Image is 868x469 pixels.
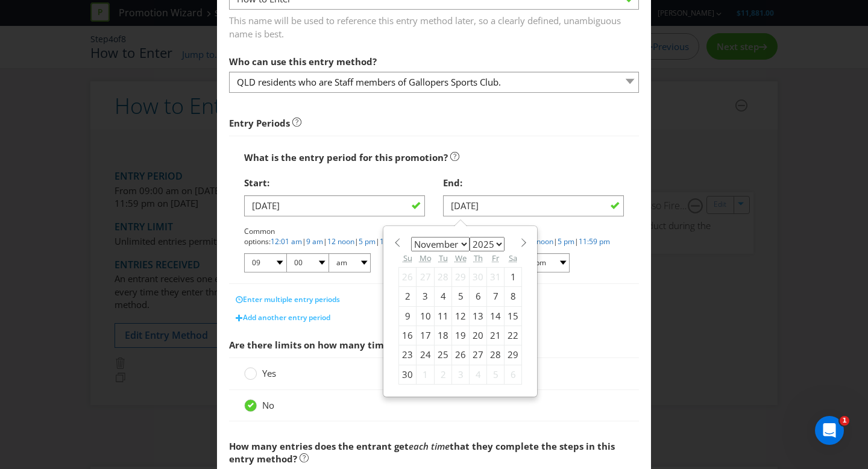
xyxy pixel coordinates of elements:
[439,253,448,263] abbr: Tuesday
[435,306,452,326] div: 11
[243,294,340,304] span: Enter multiple entry periods
[229,440,615,465] span: that they complete the steps in this entry method?
[505,326,522,345] div: 22
[452,287,470,306] div: 5
[417,287,435,306] div: 3
[262,399,274,411] span: No
[244,171,425,195] div: Start:
[505,306,522,326] div: 15
[526,236,553,247] a: 12 noon
[262,367,276,379] span: Yes
[487,365,505,384] div: 5
[399,345,417,365] div: 23
[435,267,452,286] div: 28
[487,267,505,286] div: 31
[244,195,425,216] input: DD/MM/YY
[487,345,505,365] div: 28
[417,365,435,384] div: 1
[452,365,470,384] div: 3
[271,236,302,247] a: 12:01 am
[452,267,470,286] div: 29
[229,10,639,40] span: This name will be used to reference this entry method later, so a clearly defined, unambiguous na...
[403,253,412,263] abbr: Sunday
[327,236,354,247] a: 12 noon
[815,416,844,445] iframe: Intercom live chat
[470,287,487,306] div: 6
[505,287,522,306] div: 8
[840,416,849,426] span: 1
[452,326,470,345] div: 19
[420,253,432,263] abbr: Monday
[229,117,290,129] strong: Entry Periods
[558,236,574,247] a: 5 pm
[409,440,450,452] em: each time
[323,236,327,247] span: |
[399,326,417,345] div: 16
[470,326,487,345] div: 20
[509,253,517,263] abbr: Saturday
[229,55,377,68] span: Who can use this entry method?
[470,267,487,286] div: 30
[487,326,505,345] div: 21
[487,306,505,326] div: 14
[492,253,499,263] abbr: Friday
[443,195,624,216] input: DD/MM/YY
[452,345,470,365] div: 26
[229,309,337,327] button: Add another entry period
[244,151,448,163] span: What is the entry period for this promotion?
[487,287,505,306] div: 7
[306,236,323,247] a: 9 am
[574,236,579,247] span: |
[435,287,452,306] div: 4
[579,236,610,247] a: 11:59 pm
[443,171,624,195] div: End:
[244,226,275,247] span: Common options:
[435,365,452,384] div: 2
[359,236,376,247] a: 5 pm
[354,236,359,247] span: |
[505,365,522,384] div: 6
[417,306,435,326] div: 10
[474,253,483,263] abbr: Thursday
[376,236,380,247] span: |
[399,306,417,326] div: 9
[435,345,452,365] div: 25
[417,345,435,365] div: 24
[302,236,306,247] span: |
[455,253,467,263] abbr: Wednesday
[417,267,435,286] div: 27
[435,326,452,345] div: 18
[399,267,417,286] div: 26
[380,236,411,247] a: 11:59 pm
[229,339,488,351] span: Are there limits on how many times someone can enter?
[553,236,558,247] span: |
[399,365,417,384] div: 30
[229,291,347,309] button: Enter multiple entry periods
[505,345,522,365] div: 29
[470,306,487,326] div: 13
[470,365,487,384] div: 4
[229,440,409,452] span: How many entries does the entrant get
[399,287,417,306] div: 2
[505,267,522,286] div: 1
[243,312,330,323] span: Add another entry period
[470,345,487,365] div: 27
[417,326,435,345] div: 17
[452,306,470,326] div: 12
